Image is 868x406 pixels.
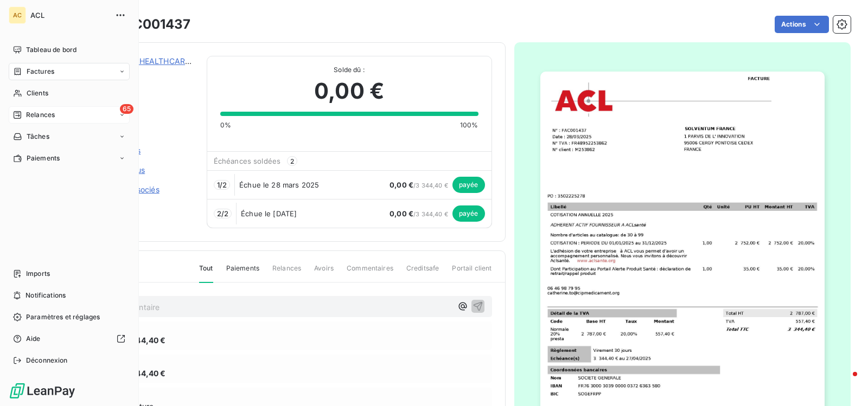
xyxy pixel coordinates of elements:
span: Paramètres et réglages [26,312,100,322]
span: Solde dû : [220,65,478,75]
span: Imports [26,269,50,279]
span: 2 [287,156,297,166]
img: Logo LeanPay [9,382,76,399]
span: payée [452,205,485,222]
span: 2 / 2 [217,209,228,218]
span: Paiements [27,153,60,163]
span: Déconnexion [26,356,68,365]
span: payée [452,177,485,193]
span: 3 344,40 € [124,334,166,346]
span: Tout [199,263,213,283]
span: Clients [27,88,48,98]
span: / 3 344,40 € [390,210,448,218]
span: Tâches [27,132,49,141]
span: Aide [26,334,41,344]
span: 1 / 2 [217,181,227,189]
span: 3 344,40 € [124,368,166,379]
button: Actions [775,16,829,33]
iframe: Intercom live chat [831,369,857,395]
span: Portail client [452,263,492,282]
span: Factures [27,67,54,76]
span: ACL [30,11,108,20]
span: 100% [460,120,478,130]
h3: FAC001437 [117,15,190,34]
span: 0% [220,120,231,130]
span: / 3 344,40 € [390,182,448,189]
span: 65 [120,104,133,114]
span: Commentaires [347,263,393,282]
span: C0M253862 [85,69,194,78]
span: Tableau de bord [26,45,76,55]
span: Notifications [25,291,66,300]
span: Relances [26,110,55,120]
span: Échue le [DATE] [241,209,297,218]
span: 0,00 € [314,75,384,107]
span: Creditsafe [406,263,439,282]
span: 0,00 € [390,209,413,218]
a: SOLVENTUM -HEALTHCARE [GEOGRAPHIC_DATA] [85,56,271,66]
span: Relances [272,263,301,282]
span: Échue le 28 mars 2025 [239,181,319,189]
div: AC [9,7,26,24]
span: Avoirs [314,263,334,282]
a: Aide [9,330,130,347]
span: 0,00 € [390,181,413,189]
span: Échéances soldées [214,157,281,165]
span: Paiements [226,263,259,282]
